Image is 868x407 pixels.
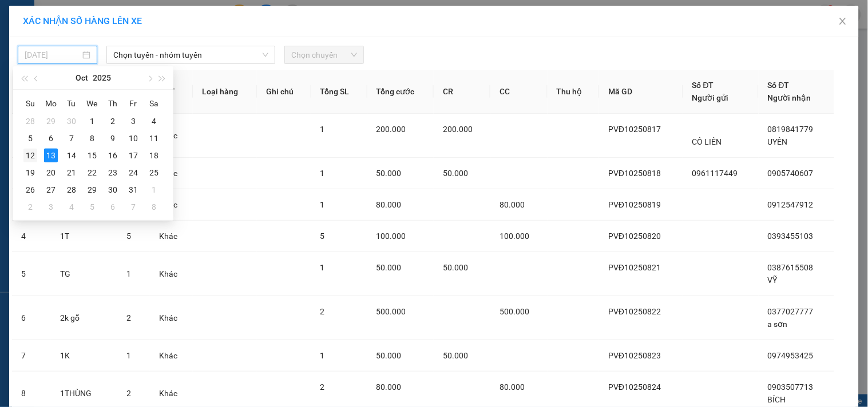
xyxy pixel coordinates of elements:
[51,221,117,252] td: 1T
[150,221,193,252] td: Khác
[76,66,88,89] button: Oct
[61,94,82,113] th: Tu
[41,198,61,216] td: 2025-11-03
[144,198,164,216] td: 2025-11-08
[12,221,51,252] td: 4
[376,263,402,272] span: 50.000
[23,166,37,179] div: 19
[85,114,99,128] div: 1
[61,113,82,130] td: 2025-09-30
[144,130,164,147] td: 2025-10-11
[12,252,51,296] td: 5
[102,164,123,181] td: 2025-10-23
[692,81,714,90] span: Số ĐT
[768,93,811,102] span: Người nhận
[126,200,140,214] div: 7
[126,313,131,322] span: 2
[12,189,51,221] td: 3
[106,114,120,128] div: 2
[85,131,99,145] div: 8
[692,93,729,102] span: Người gửi
[123,198,144,216] td: 2025-11-07
[320,351,325,360] span: 1
[61,164,82,181] td: 2025-10-21
[608,125,661,134] span: PVĐ10250817
[85,166,99,179] div: 22
[23,131,37,145] div: 5
[82,147,102,164] td: 2025-10-15
[41,113,61,130] td: 2025-09-29
[93,66,111,89] button: 2025
[82,164,102,181] td: 2025-10-22
[147,131,161,145] div: 11
[608,307,661,316] span: PVĐ10250822
[102,94,123,113] th: Th
[65,114,78,128] div: 30
[20,130,41,147] td: 2025-10-05
[106,131,120,145] div: 9
[65,200,78,214] div: 4
[320,232,325,241] span: 5
[44,183,58,197] div: 27
[102,130,123,147] td: 2025-10-09
[608,382,661,392] span: PVĐ10250824
[376,125,406,134] span: 200.000
[61,181,82,198] td: 2025-10-28
[85,149,99,162] div: 15
[608,232,661,241] span: PVĐ10250820
[102,147,123,164] td: 2025-10-16
[257,70,311,114] th: Ghi chú
[768,395,786,404] span: BÍCH
[548,70,600,114] th: Thu hộ
[838,17,847,26] span: close
[123,113,144,130] td: 2025-10-03
[367,70,434,114] th: Tổng cước
[106,149,120,162] div: 16
[20,198,41,216] td: 2025-11-02
[376,382,402,392] span: 80.000
[123,94,144,113] th: Fr
[443,125,473,134] span: 200.000
[44,149,58,162] div: 13
[41,147,61,164] td: 2025-10-13
[434,70,490,114] th: CR
[311,70,367,114] th: Tổng SL
[126,166,140,179] div: 24
[126,149,140,162] div: 17
[320,307,325,316] span: 2
[599,70,683,114] th: Mã GD
[443,351,468,360] span: 50.000
[768,263,814,272] span: 0387615508
[12,158,51,189] td: 2
[82,113,102,130] td: 2025-10-01
[144,94,164,113] th: Sa
[126,131,140,145] div: 10
[126,114,140,128] div: 3
[65,183,78,197] div: 28
[147,114,161,128] div: 4
[12,296,51,340] td: 6
[20,94,41,113] th: Su
[20,181,41,198] td: 2025-10-26
[320,382,325,392] span: 2
[20,147,41,164] td: 2025-10-12
[768,232,814,241] span: 0393455103
[608,263,661,272] span: PVĐ10250821
[320,125,325,134] span: 1
[608,200,661,209] span: PVĐ10250819
[376,169,402,178] span: 50.000
[106,183,120,197] div: 30
[44,114,58,128] div: 29
[102,198,123,216] td: 2025-11-06
[443,169,468,178] span: 50.000
[768,320,788,329] span: a sơn
[85,200,99,214] div: 5
[126,183,140,197] div: 31
[61,130,82,147] td: 2025-10-07
[102,181,123,198] td: 2025-10-30
[51,296,117,340] td: 2k gỗ
[320,169,325,178] span: 1
[65,131,78,145] div: 7
[768,382,814,392] span: 0903507713
[827,6,859,38] button: Close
